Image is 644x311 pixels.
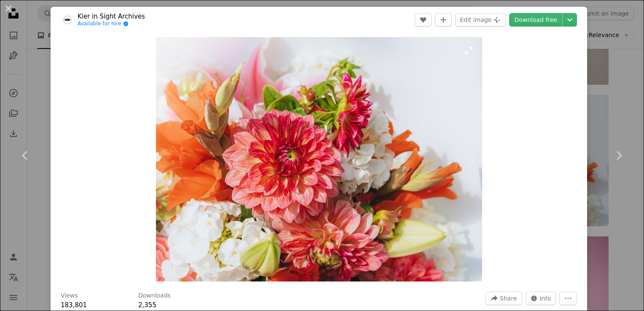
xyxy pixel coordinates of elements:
button: Add to Collection [435,13,452,27]
button: More Actions [559,292,577,305]
h3: Downloads [138,292,171,300]
button: Stats about this image [526,292,556,305]
button: Like [415,13,432,27]
img: Go to Kier in Sight Archives's profile [61,13,74,27]
button: Zoom in on this image [156,37,482,282]
button: Edit image [455,13,506,27]
span: Share [500,292,517,305]
a: Download free [509,13,562,27]
button: Share this image [486,292,522,305]
img: red and white flower bouquet [156,37,482,282]
a: Available for hire [78,21,145,27]
a: Kier in Sight Archives [78,12,145,21]
h3: Views [61,292,78,300]
span: Info [540,292,551,305]
button: Choose download size [563,13,577,27]
span: 183,801 [61,301,87,309]
a: Next [593,115,644,196]
span: 2,355 [138,301,156,309]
